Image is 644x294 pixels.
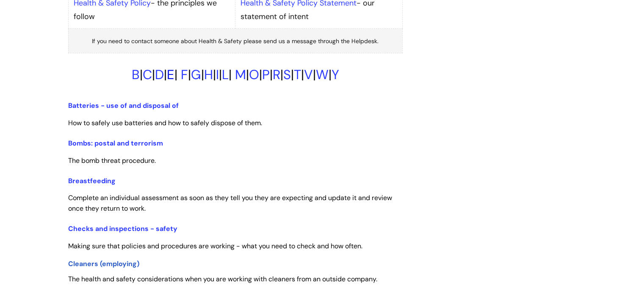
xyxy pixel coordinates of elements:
[68,118,262,127] span: How to safely use batteries and how to safely dispose of them.
[294,66,301,83] a: T
[68,67,403,82] h2: | | | | | | | | | | | | | | | | |
[283,66,291,83] a: S
[68,139,163,148] a: Bombs: postal and terrorism
[132,66,140,83] a: B
[155,66,164,83] a: D
[316,66,329,83] a: W
[68,156,156,165] span: The bomb threat procedure.
[167,66,174,83] a: E
[304,66,313,83] a: V
[204,66,213,83] a: H
[68,101,179,110] a: Batteries - use of and disposal of
[92,37,379,45] span: If you need to contact someone about Health & Safety please send us a message through the Helpdesk.
[262,66,270,83] a: P
[216,66,219,83] a: I
[181,66,188,83] a: F
[249,66,259,83] a: O
[68,176,116,185] a: Breastfeeding
[332,66,339,83] a: Y
[273,66,280,83] a: R
[68,193,392,213] span: Complete an individual assessment as soon as they tell you they are expecting and update it and r...
[68,259,139,268] a: Cleaners (employing)
[191,66,201,83] a: G
[222,66,229,83] a: L
[235,66,246,83] a: M
[143,66,152,83] a: C
[68,275,377,283] span: The health and safety considerations when you are working with cleaners from an outside company.
[68,224,177,233] a: Checks and inspections - safety
[68,242,362,250] span: Making sure that policies and procedures are working - what you need to check and how often.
